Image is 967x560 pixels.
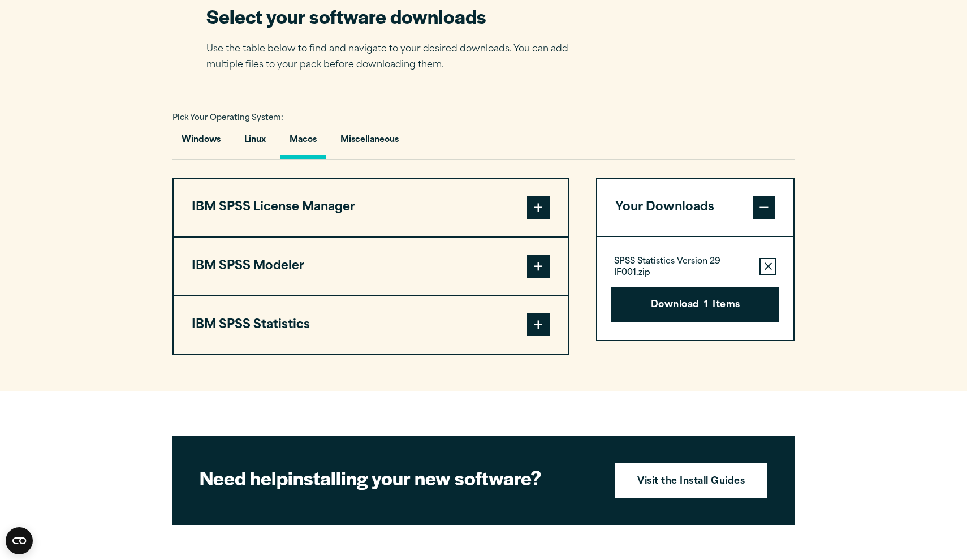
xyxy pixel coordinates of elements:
h2: Select your software downloads [206,3,585,29]
p: SPSS Statistics Version 29 IF001.zip [614,256,750,279]
button: Macos [280,127,326,159]
span: 1 [704,298,708,313]
strong: Need help [200,464,288,491]
strong: Visit the Install Guides [637,475,745,489]
button: Download1Items [611,287,779,322]
div: Your Downloads [597,236,793,340]
span: Pick Your Operating System: [172,114,283,122]
button: Linux [235,127,275,159]
a: Visit the Install Guides [615,463,767,498]
button: Windows [172,127,230,159]
button: Open CMP widget [6,527,33,554]
button: IBM SPSS Statistics [174,296,568,354]
button: IBM SPSS Modeler [174,238,568,295]
button: IBM SPSS License Manager [174,179,568,236]
button: Your Downloads [597,179,793,236]
p: Use the table below to find and navigate to your desired downloads. You can add multiple files to... [206,41,585,74]
h2: installing your new software? [200,465,595,490]
button: Miscellaneous [331,127,408,159]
